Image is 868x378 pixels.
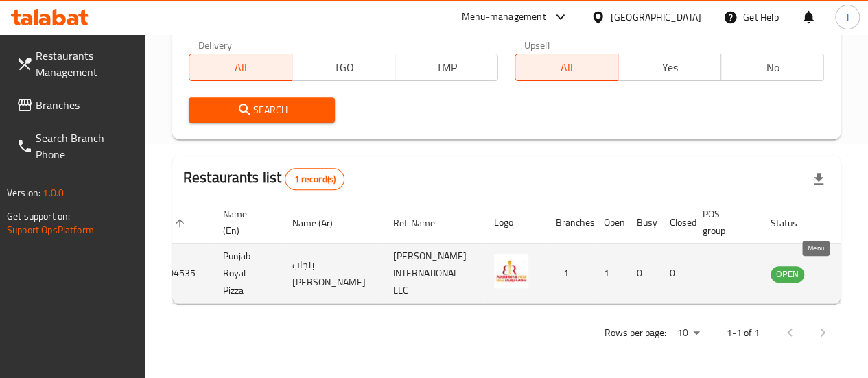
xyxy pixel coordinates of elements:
th: Busy [626,202,659,244]
span: Ref. Name [393,215,453,231]
th: Closed [659,202,692,244]
span: I [846,10,848,25]
a: Support.OpsPlatform [7,221,94,239]
div: [GEOGRAPHIC_DATA] [611,10,701,25]
span: Get support on: [7,207,70,225]
td: بنجاب [PERSON_NAME] [281,244,382,304]
a: Restaurants Management [5,39,145,88]
button: All [515,54,618,81]
div: Menu-management [462,9,546,25]
a: Branches [5,88,145,121]
div: Rows per page: [672,323,705,344]
td: Punjab Royal Pizza [212,244,281,304]
span: All [521,58,613,78]
a: Search Branch Phone [5,121,145,171]
button: TGO [292,54,395,81]
td: 0 [626,244,659,304]
span: Name (Ar) [292,215,351,231]
button: Search [189,97,336,123]
p: 1-1 of 1 [727,324,760,342]
label: Upsell [524,40,550,49]
span: POS group [703,206,743,239]
td: 0 [659,244,692,304]
span: No [727,58,819,78]
span: TMP [401,58,493,78]
h2: Restaurants list [183,167,344,190]
td: 1 [545,244,593,304]
span: 1 record(s) [285,173,344,186]
td: 704535 [152,244,212,304]
td: [PERSON_NAME] INTERNATIONAL LLC [382,244,483,304]
button: Yes [618,54,721,81]
button: All [189,54,292,81]
th: Open [593,202,626,244]
span: 1.0.0 [43,184,64,202]
th: Branches [545,202,593,244]
div: Export file [802,163,835,196]
span: TGO [298,58,390,78]
span: Search Branch Phone [36,130,134,163]
span: Search [200,102,325,119]
span: ID [163,215,189,231]
span: Branches [36,97,134,113]
img: Punjab Royal Pizza [494,254,528,288]
span: Version: [7,184,40,202]
span: OPEN [771,266,804,282]
td: 1 [593,244,626,304]
th: Logo [483,202,545,244]
span: All [195,58,287,78]
div: Total records count [285,168,344,190]
button: TMP [395,54,498,81]
button: No [720,54,824,81]
span: Restaurants Management [36,47,134,80]
span: Yes [624,58,716,78]
span: Name (En) [223,206,265,239]
span: Status [771,215,815,231]
label: Delivery [198,40,233,49]
p: Rows per page: [605,324,666,342]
